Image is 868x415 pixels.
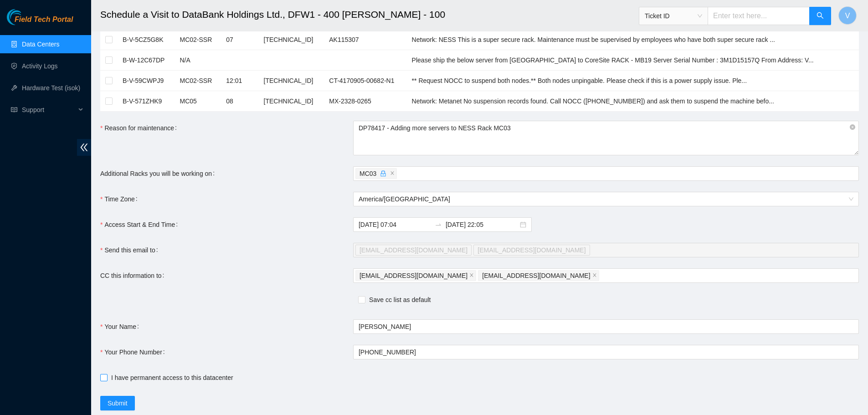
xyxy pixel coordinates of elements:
button: Submit [100,396,135,410]
td: 07 [221,30,258,50]
td: MC05 [175,91,221,112]
span: lock [380,170,386,177]
span: close-circle [850,124,855,130]
span: nie-hivemind@akamai.com [478,270,599,281]
td: CT-4170905-00682-N1 [324,71,406,91]
td: [TECHNICAL_ID] [259,30,324,50]
input: CC this information to [601,270,603,281]
span: search [817,12,824,20]
td: 12:01 [221,71,258,91]
button: search [809,7,831,25]
td: ** Request NOCC to suspend both nodes.** Both nodes unpingable. Please check if this is a power s... [407,71,859,91]
td: B-V-5CZ5G8K [118,30,175,50]
td: MC02-SSR [175,71,221,91]
span: Support [22,101,76,119]
span: to [435,221,442,228]
label: Additional Racks you will be working on [100,166,218,181]
textarea: Reason for maintenance [353,121,859,155]
td: Network: NESS This is a super secure rack. Maintenance must be supervised by employees who have b... [407,30,859,50]
td: Network: Metanet No suspension records found. Call NOCC (+1 617 444 3007) and ask them to suspend... [407,91,859,112]
input: End date [446,220,518,230]
span: [EMAIL_ADDRESS][DOMAIN_NAME] [360,271,467,281]
span: Submit [108,398,128,408]
span: read [11,107,17,113]
td: MX-2328-0265 [324,91,406,112]
label: Access Start & End Time [100,217,181,232]
input: Enter text here... [708,7,810,25]
span: Save cc list as default [365,295,434,305]
span: V [845,10,850,21]
td: AK115307 [324,30,406,50]
input: Your Phone Number [353,345,859,359]
td: N/A [175,50,221,71]
span: double-left [77,139,91,156]
span: vaslan@akamai.com [355,245,472,256]
a: Activity Logs [22,62,58,70]
span: [EMAIL_ADDRESS][DOMAIN_NAME] [360,245,467,255]
input: Send this email to [592,245,594,256]
span: vaslan@akamai.com [355,270,476,281]
span: close [390,171,395,176]
span: close [469,273,474,278]
input: Access Start & End Time [359,220,431,230]
label: Time Zone [100,192,141,206]
td: Please ship the below server from Dallas to CoreSite RACK - MB19 Server Serial Number : 3M1D15157... [407,50,859,71]
input: Your Name [353,319,859,334]
img: Akamai Technologies [7,9,46,25]
span: swap-right [435,221,442,228]
span: luweiss@akamai.com [473,245,590,256]
label: Reason for maintenance [100,121,180,135]
td: B-V-59CWPJ9 [118,71,175,91]
td: B-W-12C67DP [118,50,175,71]
a: Hardware Test (isok) [22,84,80,92]
td: 08 [221,91,258,112]
button: V [838,6,857,25]
td: B-V-571ZHK9 [118,91,175,112]
label: CC this information to [100,268,168,283]
span: [EMAIL_ADDRESS][DOMAIN_NAME] [478,245,586,255]
span: MC03 [360,169,388,179]
span: I have permanent access to this datacenter [108,373,237,383]
span: close [592,273,597,278]
a: Data Centers [22,41,59,48]
td: [TECHNICAL_ID] [259,91,324,112]
span: Field Tech Portal [15,15,73,24]
td: [TECHNICAL_ID] [259,71,324,91]
span: [EMAIL_ADDRESS][DOMAIN_NAME] [482,271,590,281]
td: MC02-SSR [175,30,221,50]
span: Ticket ID [645,9,702,23]
label: Send this email to [100,243,162,257]
label: Your Phone Number [100,345,169,359]
a: Akamai TechnologiesField Tech Portal [7,16,73,28]
label: Your Name [100,319,143,334]
span: America/Chicago [359,192,853,206]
